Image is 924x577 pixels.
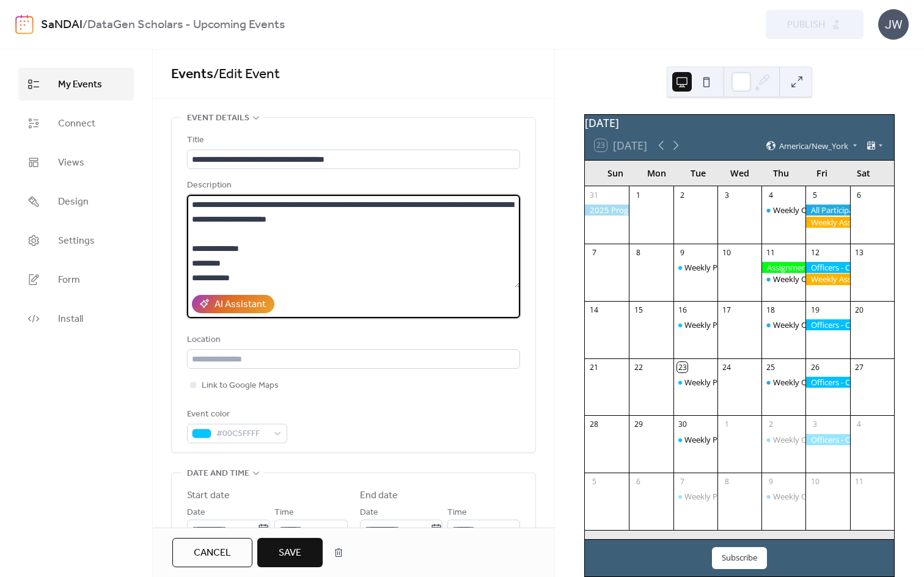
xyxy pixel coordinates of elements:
div: 31 [589,190,599,200]
span: Time [447,506,467,520]
span: Link to Google Maps [202,379,279,393]
div: Weekly Office Hours [761,205,805,216]
div: Officers - Complete Set 4 (Gen AI Tool Market Research Micro-job) [805,434,849,445]
a: My Events [18,68,134,101]
div: Sun [595,161,636,186]
div: 6 [633,477,643,487]
button: AI Assistant [192,295,274,313]
div: Mon [636,161,678,186]
div: Officers - Complete Set 2 (Gen AI Tool Market Research Micro-job) [805,319,849,330]
a: Install [18,302,134,335]
div: Weekly Office Hours [761,274,805,285]
div: 16 [677,305,687,315]
div: Description [187,178,518,193]
div: 25 [766,362,776,372]
a: Settings [18,224,134,257]
div: Weekly Program Meeting - Prompting Showdown [673,377,717,388]
div: Weekly Office Hours [761,319,805,330]
div: 24 [722,362,732,372]
div: 10 [722,247,732,258]
div: 15 [633,305,643,315]
div: Sat [843,161,884,186]
div: 21 [589,362,599,372]
div: Weekly Program Meeting [673,491,717,502]
span: Save [279,546,301,561]
div: 28 [589,419,599,430]
div: Thu [760,161,802,186]
span: Design [58,195,89,209]
span: Settings [58,234,95,249]
div: 1 [633,190,643,200]
div: 22 [633,362,643,372]
span: Event details [187,111,249,126]
div: Weekly Program Meeting - Data Detective [673,319,717,330]
a: Form [18,263,134,296]
div: 29 [633,419,643,430]
div: Start date [187,488,230,503]
div: Weekly Office Hours [761,434,805,445]
div: 2025 Program Enrollment Period [585,205,629,216]
span: Date and time [187,466,249,481]
div: 30 [677,419,687,430]
div: 2 [766,419,776,430]
div: 3 [722,190,732,200]
div: 11 [766,247,776,258]
a: Views [18,146,134,179]
div: 23 [677,362,687,372]
div: 6 [854,190,864,200]
div: 18 [766,305,776,315]
div: Weekly Program Meeting [673,262,717,273]
b: / [82,13,87,37]
b: DataGen Scholars - Upcoming Events [87,13,285,37]
div: 17 [722,305,732,315]
div: AI Assistant [215,297,266,312]
div: Weekly Office Hours [773,319,847,330]
div: 8 [722,477,732,487]
div: Tue [678,161,719,186]
span: My Events [58,78,102,92]
div: Weekly Program Meeting [684,434,776,445]
div: 9 [766,477,776,487]
div: Wed [719,161,760,186]
span: #00C5FFFF [216,427,268,441]
div: 19 [810,305,820,315]
div: 2 [677,190,687,200]
span: Form [58,273,80,288]
div: JW [878,9,909,40]
span: Views [58,156,84,170]
div: Weekly Office Hours [773,434,847,445]
div: 7 [677,477,687,487]
div: Weekly Office Hours [773,377,847,388]
div: 11 [854,477,864,487]
div: Assignment Due: Refined LinkedIn Account [761,262,805,273]
div: 9 [677,247,687,258]
div: 5 [810,190,820,200]
span: Install [58,312,83,327]
div: Fri [802,161,843,186]
div: Weekly Assignment: Officers - Check Emails For Next Payment Amounts [805,217,849,228]
div: 7 [589,247,599,258]
div: 14 [589,305,599,315]
div: 3 [810,419,820,430]
div: Weekly Office Hours [773,274,847,285]
button: Save [257,538,323,567]
a: SaNDAI [41,13,82,37]
div: 4 [854,419,864,430]
div: Weekly Program Meeting - Data Detective [684,319,837,330]
div: Weekly Program Meeting - Prompting Showdown [684,377,864,388]
div: Weekly Office Hours [761,377,805,388]
div: Title [187,133,518,148]
div: 27 [854,362,864,372]
span: America/New_York [779,142,848,150]
div: 8 [633,247,643,258]
div: Weekly Assignment: Podcast Rating [805,274,849,285]
button: Cancel [172,538,252,567]
a: Design [18,185,134,218]
div: All Participants - Complete Program Assessment Exam [805,205,849,216]
div: 20 [854,305,864,315]
div: 4 [766,190,776,200]
img: logo [15,15,34,34]
div: Event color [187,407,285,422]
span: Cancel [194,546,231,561]
div: 12 [810,247,820,258]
